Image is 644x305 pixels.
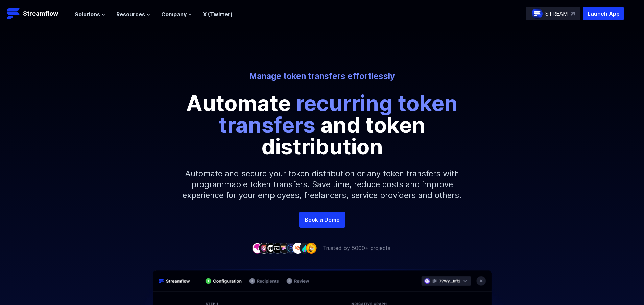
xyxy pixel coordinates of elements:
[259,243,269,253] img: company-2
[75,10,105,18] button: Solutions
[161,10,187,18] span: Company
[545,9,568,18] p: STREAM
[299,212,345,228] a: Book a Demo
[219,90,458,138] span: recurring token transfers
[203,11,233,18] a: X (Twitter)
[292,243,303,253] img: company-7
[306,243,317,253] img: company-9
[177,157,468,212] p: Automate and secure your token distribution or any token transfers with programmable token transf...
[286,243,296,253] img: company-6
[532,8,543,19] img: streamflow-logo-circle.png
[583,7,624,20] button: Launch App
[135,71,509,82] p: Manage token transfers effortlessly
[7,7,20,20] img: Streamflow Logo
[7,7,68,20] a: Streamflow
[299,243,310,253] img: company-8
[252,243,263,253] img: company-1
[265,243,276,253] img: company-3
[272,243,283,253] img: company-4
[116,10,150,18] button: Resources
[75,10,100,18] span: Solutions
[571,12,575,16] img: top-right-arrow.svg
[170,92,474,157] p: Automate and token distribution
[279,243,290,253] img: company-5
[323,244,390,252] p: Trusted by 5000+ projects
[526,7,580,20] a: STREAM
[116,10,145,18] span: Resources
[23,9,58,18] p: Streamflow
[161,10,192,18] button: Company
